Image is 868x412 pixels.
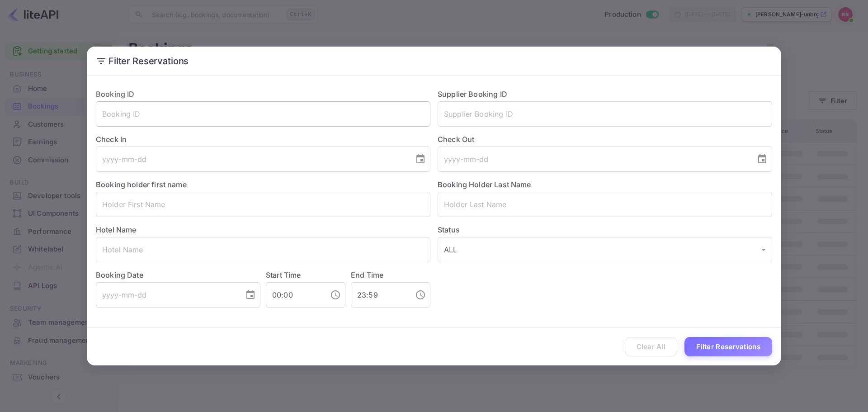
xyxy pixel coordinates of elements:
[438,224,772,235] label: Status
[438,180,531,189] label: Booking Holder Last Name
[96,134,430,145] label: Check In
[266,270,301,279] label: Start Time
[753,150,771,168] button: Choose date
[438,134,772,145] label: Check Out
[96,101,430,127] input: Booking ID
[438,147,750,172] input: yyyy-mm-dd
[96,192,430,217] input: Holder First Name
[411,286,429,304] button: Choose time, selected time is 11:59 PM
[438,192,772,217] input: Holder Last Name
[96,237,430,262] input: Hotel Name
[96,282,238,308] input: yyyy-mm-dd
[96,270,260,280] label: Booking Date
[411,150,429,168] button: Choose date
[438,101,772,127] input: Supplier Booking ID
[96,147,408,172] input: yyyy-mm-dd
[96,90,135,99] label: Booking ID
[438,237,772,262] div: ALL
[87,47,781,76] h2: Filter Reservations
[684,337,772,356] button: Filter Reservations
[351,270,383,279] label: End Time
[266,282,323,308] input: hh:mm
[241,286,259,304] button: Choose date
[438,90,507,99] label: Supplier Booking ID
[96,225,137,234] label: Hotel Name
[351,282,408,308] input: hh:mm
[326,286,344,304] button: Choose time, selected time is 12:00 AM
[96,180,187,189] label: Booking holder first name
